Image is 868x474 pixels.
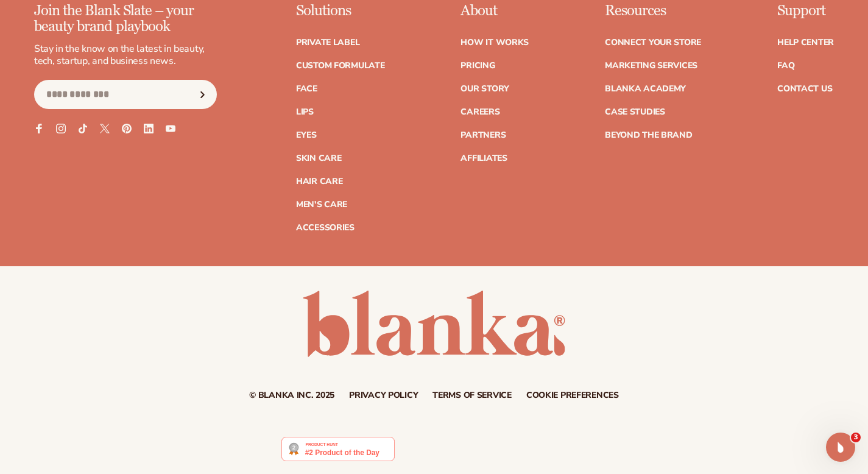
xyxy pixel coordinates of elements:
[460,85,509,93] a: Our Story
[432,391,512,400] a: Terms of service
[460,108,499,116] a: Careers
[526,391,619,400] a: Cookie preferences
[460,38,529,47] a: How It Works
[826,433,855,462] iframe: Intercom live chat
[296,177,342,186] a: Hair Care
[296,131,317,140] a: Eyes
[296,200,347,209] a: Men's Care
[296,224,355,232] a: Accessories
[605,108,665,116] a: Case Studies
[404,436,587,468] iframe: Customer reviews powered by Trustpilot
[296,154,341,163] a: Skin Care
[281,437,394,461] img: Blanka - Start a beauty or cosmetic line in under 5 minutes | Product Hunt
[605,131,693,140] a: Beyond the brand
[460,131,506,140] a: Partners
[296,3,385,19] p: Solutions
[777,85,832,93] a: Contact Us
[296,38,359,47] a: Private label
[605,85,686,93] a: Blanka Academy
[34,43,217,68] p: Stay in the know on the latest in beauty, tech, startup, and business news.
[189,80,216,109] button: Subscribe
[460,154,507,163] a: Affiliates
[349,391,418,400] a: Privacy policy
[296,108,314,116] a: Lips
[296,85,317,93] a: Face
[460,3,529,19] p: About
[851,433,861,442] span: 3
[777,3,834,19] p: Support
[460,62,495,70] a: Pricing
[296,62,385,70] a: Custom formulate
[249,389,334,401] small: © Blanka Inc. 2025
[605,38,701,47] a: Connect your store
[605,3,701,19] p: Resources
[777,62,794,70] a: FAQ
[777,38,834,47] a: Help Center
[34,3,217,35] p: Join the Blank Slate – your beauty brand playbook
[605,62,697,70] a: Marketing services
